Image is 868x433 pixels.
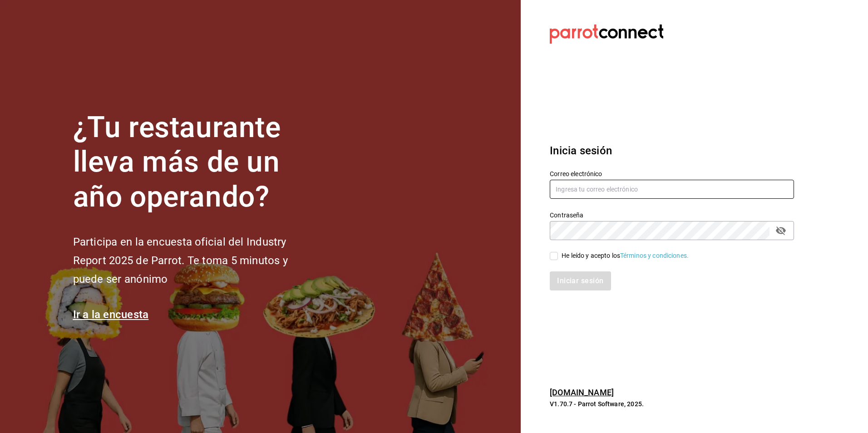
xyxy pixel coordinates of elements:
[550,170,794,177] label: Correo electrónico
[550,399,794,408] p: V1.70.7 - Parrot Software, 2025.
[550,143,794,159] h3: Inicia sesión
[562,251,689,261] div: He leído y acepto los
[620,252,689,259] a: Términos y condiciones.
[550,212,794,218] label: Contraseña
[550,180,794,199] input: Ingresa tu correo electrónico
[73,308,149,321] a: Ir a la encuesta
[73,110,318,215] h1: ¿Tu restaurante lleva más de un año operando?
[73,233,318,288] h2: Participa en la encuesta oficial del Industry Report 2025 de Parrot. Te toma 5 minutos y puede se...
[773,223,789,238] button: passwordField
[550,388,614,397] a: [DOMAIN_NAME]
